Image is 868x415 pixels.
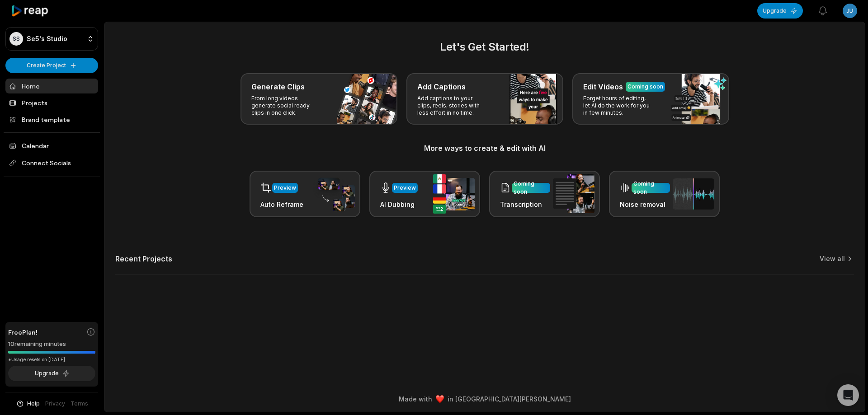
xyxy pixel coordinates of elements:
img: ai_dubbing.png [433,174,475,214]
h3: Generate Clips [251,81,305,92]
a: Home [5,79,98,93]
div: Coming soon [514,180,548,196]
button: Create Project [5,58,98,73]
div: SS [9,32,23,46]
h3: Add Captions [417,81,466,92]
p: Forget hours of editing, let AI do the work for you in few minutes. [583,95,653,117]
p: Add captions to your clips, reels, stories with less effort in no time. [417,95,487,117]
span: Free Plan! [8,327,38,337]
a: Projects [5,95,98,110]
h3: More ways to create & edit with AI [115,143,854,154]
button: Upgrade [8,366,95,381]
img: noise_removal.png [673,178,714,210]
img: heart emoji [436,395,444,403]
div: Coming soon [633,180,668,196]
p: From long videos generate social ready clips in one click. [251,95,321,117]
div: Preview [274,184,296,192]
h3: Auto Reframe [260,200,303,209]
img: transcription.png [553,174,594,213]
h3: AI Dubbing [380,200,418,209]
a: Calendar [5,138,98,153]
h3: Transcription [500,200,550,209]
div: Open Intercom Messenger [837,384,859,406]
h3: Edit Videos [583,81,623,92]
a: Privacy [45,400,65,408]
a: Terms [71,400,88,408]
h2: Recent Projects [115,254,172,263]
div: Made with in [GEOGRAPHIC_DATA][PERSON_NAME] [113,394,857,404]
p: Se5's Studio [27,35,67,43]
div: *Usage resets on [DATE] [8,356,95,363]
a: View all [820,254,845,263]
div: 10 remaining minutes [8,340,95,349]
div: Coming soon [627,83,663,91]
div: Preview [394,184,416,192]
span: Connect Socials [5,155,98,171]
h2: Let's Get Started! [115,39,854,55]
h3: Noise removal [620,200,670,209]
button: Upgrade [757,3,803,19]
button: Help [16,400,40,408]
a: Brand template [5,112,98,127]
span: Help [27,400,40,408]
img: auto_reframe.png [313,177,355,212]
